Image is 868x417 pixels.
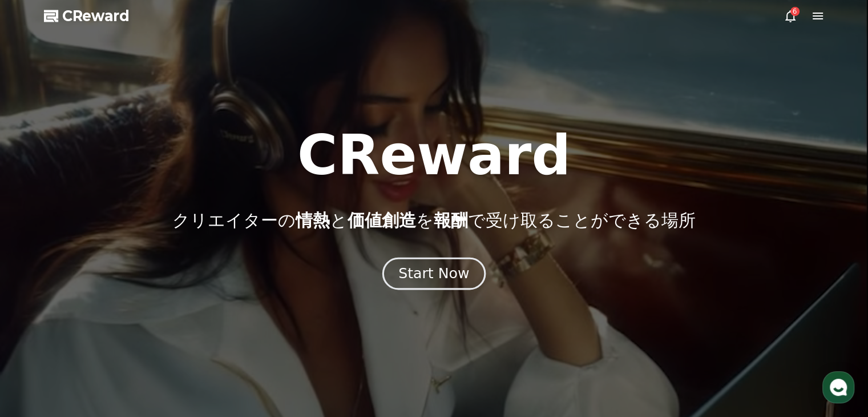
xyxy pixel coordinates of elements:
span: Messages [95,340,128,349]
div: 6 [790,7,800,16]
span: 情熱 [296,210,330,230]
a: Home [3,322,75,351]
span: Settings [169,339,197,348]
span: CReward [62,7,130,25]
a: Start Now [385,270,483,280]
a: 6 [784,9,797,23]
p: クリエイターの と を で受け取ることができる場所 [172,210,696,231]
a: Settings [147,322,219,351]
a: Messages [75,322,147,351]
div: Start Now [398,264,469,283]
a: CReward [44,7,130,25]
button: Start Now [382,258,486,290]
span: Home [29,339,49,348]
h1: CReward [297,128,571,183]
span: 報酬 [434,210,468,230]
span: 価値創造 [348,210,416,230]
